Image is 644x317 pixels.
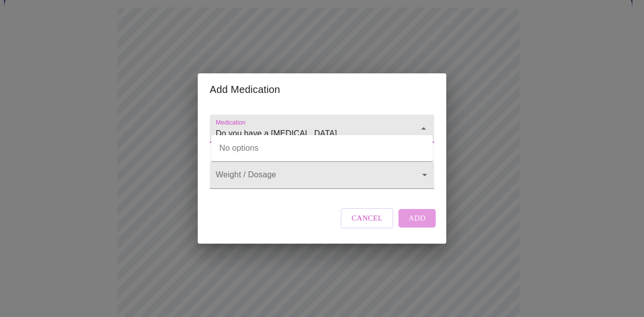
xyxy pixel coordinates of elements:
[210,81,434,97] h2: Add Medication
[352,212,383,225] span: Cancel
[341,208,394,228] button: Cancel
[417,122,431,136] button: Close
[211,135,433,161] div: No options
[210,161,434,189] div: ​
